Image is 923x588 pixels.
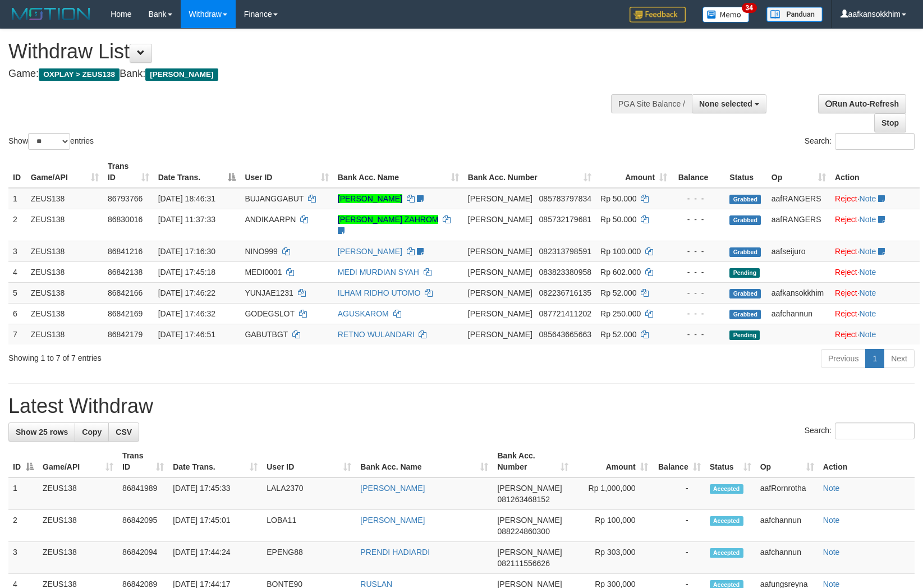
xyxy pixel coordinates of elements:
[573,445,653,477] th: Amount: activate to sort column ascending
[860,268,876,277] a: Note
[702,7,750,22] img: Button%20Memo.svg
[463,156,596,188] th: Bank Acc. Number: activate to sort column ascending
[158,194,215,203] span: [DATE] 18:46:31
[338,288,421,297] a: ILHAM RIDHO UTOMO
[262,445,356,477] th: User ID: activate to sort column ascending
[710,484,743,494] span: Accepted
[26,188,103,209] td: ZEUS138
[8,261,26,282] td: 4
[82,428,102,437] span: Copy
[338,247,402,256] a: [PERSON_NAME]
[26,156,103,188] th: Game/API: activate to sort column ascending
[240,156,333,188] th: User ID: activate to sort column ascending
[742,3,757,13] span: 34
[756,542,819,574] td: aafchannun
[600,247,641,256] span: Rp 100.000
[116,428,132,437] span: CSV
[600,288,637,297] span: Rp 52.000
[338,194,402,203] a: [PERSON_NAME]
[8,510,38,542] td: 2
[8,422,75,442] a: Show 25 rows
[600,194,637,203] span: Rp 50.000
[860,309,876,318] a: Note
[262,542,356,574] td: EPENG88
[818,94,906,113] a: Run Auto-Refresh
[468,330,532,339] span: [PERSON_NAME]
[860,247,876,256] a: Note
[676,214,720,225] div: - - -
[830,303,920,324] td: ·
[729,247,761,257] span: Grabbed
[468,309,532,318] span: [PERSON_NAME]
[118,542,168,574] td: 86842094
[158,268,215,277] span: [DATE] 17:45:18
[729,289,761,298] span: Grabbed
[756,477,819,510] td: aafRornrotha
[860,330,876,339] a: Note
[158,247,215,256] span: [DATE] 17:16:30
[539,247,591,256] span: Copy 082313798591 to clipboard
[600,215,637,224] span: Rp 50.000
[468,194,532,203] span: [PERSON_NAME]
[8,241,26,261] td: 3
[168,510,262,542] td: [DATE] 17:45:01
[145,68,218,81] span: [PERSON_NAME]
[830,209,920,241] td: ·
[884,349,915,368] a: Next
[710,516,743,526] span: Accepted
[539,330,591,339] span: Copy 085643665663 to clipboard
[699,99,752,108] span: None selected
[108,194,143,203] span: 86793766
[8,133,94,150] label: Show entries
[8,477,38,510] td: 1
[154,156,241,188] th: Date Trans.: activate to sort column descending
[729,310,761,319] span: Grabbed
[653,477,705,510] td: -
[338,215,439,224] a: [PERSON_NAME] ZAHROM
[108,247,143,256] span: 86841216
[245,309,294,318] span: GODEGSLOT
[8,324,26,344] td: 7
[823,484,840,493] a: Note
[823,548,840,557] a: Note
[653,445,705,477] th: Balance: activate to sort column ascending
[8,68,604,80] h4: Game: Bank:
[805,422,915,439] label: Search:
[262,510,356,542] td: LOBA11
[38,542,118,574] td: ZEUS138
[767,282,830,303] td: aafkansokkhim
[168,445,262,477] th: Date Trans.: activate to sort column ascending
[729,268,760,278] span: Pending
[8,40,604,63] h1: Withdraw List
[338,309,389,318] a: AGUSKAROM
[118,445,168,477] th: Trans ID: activate to sort column ascending
[26,303,103,324] td: ZEUS138
[676,329,720,340] div: - - -
[692,94,766,113] button: None selected
[39,68,120,81] span: OXPLAY > ZEUS138
[676,267,720,278] div: - - -
[108,309,143,318] span: 86842169
[573,542,653,574] td: Rp 303,000
[600,268,641,277] span: Rp 602.000
[710,548,743,558] span: Accepted
[611,94,692,113] div: PGA Site Balance /
[108,330,143,339] span: 86842179
[725,156,766,188] th: Status
[497,516,562,525] span: [PERSON_NAME]
[262,477,356,510] td: LALA2370
[168,477,262,510] td: [DATE] 17:45:33
[38,445,118,477] th: Game/API: activate to sort column ascending
[360,516,425,525] a: [PERSON_NAME]
[539,194,591,203] span: Copy 085783797834 to clipboard
[805,133,915,150] label: Search:
[767,209,830,241] td: aafRANGERS
[573,510,653,542] td: Rp 100,000
[830,282,920,303] td: ·
[835,133,915,150] input: Search:
[158,215,215,224] span: [DATE] 11:37:33
[860,288,876,297] a: Note
[860,194,876,203] a: Note
[8,303,26,324] td: 6
[245,268,282,277] span: MEDI0001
